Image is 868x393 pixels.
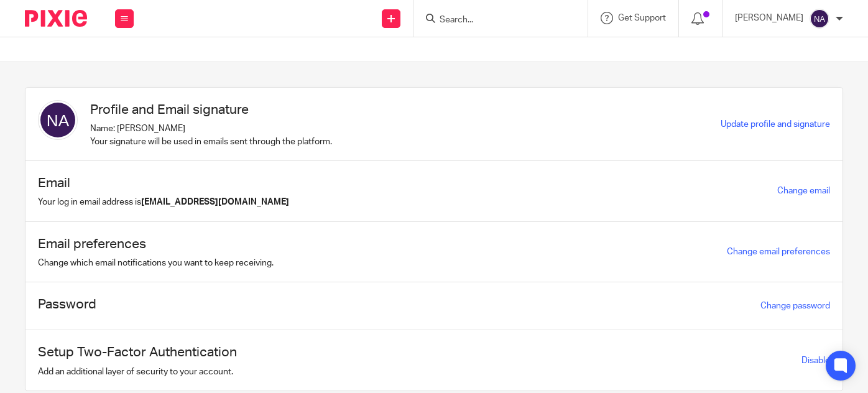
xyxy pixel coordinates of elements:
img: Pixie [25,10,87,27]
p: Name: [PERSON_NAME] Your signature will be used in emails sent through the platform. [90,123,332,148]
h1: Setup Two-Factor Authentication [38,343,237,362]
h1: Email preferences [38,234,274,254]
img: svg%3E [810,9,829,29]
img: svg%3E [38,100,78,140]
p: Your log in email address is [38,196,289,208]
p: [PERSON_NAME] [735,12,803,24]
a: Disable [801,356,830,365]
a: Change password [760,302,830,310]
h1: Profile and Email signature [90,100,332,119]
a: Update profile and signature [721,120,830,129]
p: Change which email notifications you want to keep receiving. [38,257,274,269]
p: Add an additional layer of security to your account. [38,366,237,378]
b: [EMAIL_ADDRESS][DOMAIN_NAME] [141,198,289,206]
a: Change email preferences [727,247,830,256]
h1: Email [38,173,289,193]
h1: Password [38,295,96,314]
span: Get Support [618,14,666,22]
input: Search [438,15,550,26]
a: Change email [777,187,830,195]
